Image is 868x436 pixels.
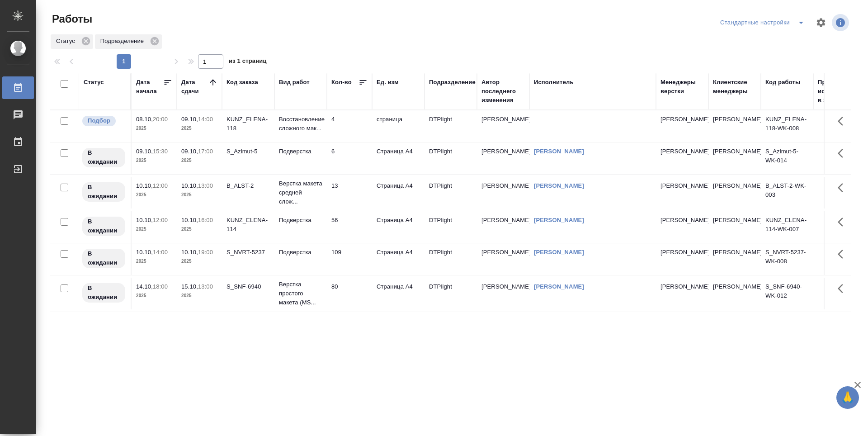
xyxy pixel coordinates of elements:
button: Здесь прячутся важные кнопки [832,110,854,132]
button: Здесь прячутся важные кнопки [832,211,854,233]
td: DTPlight [425,278,477,309]
p: 13:00 [198,283,213,290]
div: S_Azimut-5 [226,147,270,156]
p: 14.10, [136,283,153,290]
td: [PERSON_NAME] [708,142,761,174]
div: Дата сдачи [181,78,208,96]
td: 6 [327,142,372,174]
span: из 1 страниц [229,56,267,69]
p: Статус [56,37,78,46]
td: [PERSON_NAME] [708,177,761,209]
td: 4 [327,110,372,142]
td: DTPlight [425,110,477,142]
p: [PERSON_NAME] [660,282,704,291]
p: 09.10, [136,148,153,155]
p: [PERSON_NAME] [660,216,704,225]
p: Подверстка [279,248,322,257]
p: Подверстка [279,216,322,225]
p: [PERSON_NAME] [660,248,704,257]
p: 2025 [136,190,172,199]
p: [PERSON_NAME] [660,147,704,156]
p: 17:00 [198,148,213,155]
div: Исполнитель назначен, приступать к работе пока рано [81,181,126,203]
td: [PERSON_NAME] [477,110,529,142]
a: [PERSON_NAME] [534,148,584,155]
div: KUNZ_ELENA-114 [226,216,270,234]
p: 10.10, [181,249,198,256]
td: S_Azimut-5-WK-014 [761,142,813,174]
div: Кол-во [331,78,352,87]
p: [PERSON_NAME] [660,115,704,124]
p: 10.10, [181,182,198,189]
p: 2025 [136,257,172,266]
p: 2025 [181,124,217,133]
td: Страница А4 [372,177,425,209]
p: 09.10, [181,116,198,123]
div: Статус [84,78,104,87]
p: 2025 [136,124,172,133]
p: В ожидании [88,249,120,267]
p: 10.10, [136,217,153,223]
div: B_ALST-2 [226,181,270,190]
td: [PERSON_NAME] [477,278,529,309]
p: 15.10, [181,283,198,290]
p: 12:00 [153,217,168,223]
td: 80 [327,278,372,309]
td: DTPlight [425,211,477,243]
p: Подверстка [279,147,322,156]
td: [PERSON_NAME] [477,142,529,174]
div: Исполнитель [534,78,574,87]
td: Страница А4 [372,243,425,275]
p: 08.10, [136,116,153,123]
td: Страница А4 [372,142,425,174]
div: split button [718,15,810,30]
div: Подразделение [95,34,162,49]
p: 2025 [181,225,217,234]
span: Работы [50,12,92,26]
p: 14:00 [198,116,213,123]
td: [PERSON_NAME] [708,211,761,243]
td: [PERSON_NAME] [477,177,529,209]
p: 2025 [136,291,172,300]
p: 12:00 [153,182,168,189]
td: S_SNF-6940-WK-012 [761,278,813,309]
div: Подразделение [429,78,476,87]
p: 09.10, [181,148,198,155]
p: Восстановление сложного мак... [279,115,322,133]
div: KUNZ_ELENA-118 [226,115,270,133]
div: Вид работ [279,78,310,87]
p: 2025 [181,291,217,300]
div: Ед. изм [377,78,399,87]
p: 16:00 [198,217,213,223]
button: Здесь прячутся важные кнопки [832,142,854,164]
td: KUNZ_ELENA-118-WK-008 [761,110,813,142]
p: [PERSON_NAME] [660,181,704,190]
p: В ожидании [88,148,120,166]
div: Дата начала [136,78,163,96]
p: 20:00 [153,116,168,123]
div: Прогресс исполнителя в SC [818,78,859,105]
div: Код заказа [226,78,258,87]
p: 10.10, [181,217,198,223]
td: [PERSON_NAME] [708,243,761,275]
td: 13 [327,177,372,209]
p: Подбор [88,116,110,125]
td: [PERSON_NAME] [708,278,761,309]
td: B_ALST-2-WK-003 [761,177,813,209]
p: 10.10, [136,182,153,189]
td: DTPlight [425,177,477,209]
p: 19:00 [198,249,213,256]
td: DTPlight [425,243,477,275]
td: [PERSON_NAME] [708,110,761,142]
a: [PERSON_NAME] [534,283,584,290]
button: Здесь прячутся важные кнопки [832,177,854,199]
p: 10.10, [136,249,153,256]
div: Код работы [765,78,800,87]
p: В ожидании [88,217,120,235]
p: 14:00 [153,249,168,256]
span: 🙏 [840,388,855,407]
td: Страница А4 [372,278,425,309]
p: 2025 [181,156,217,165]
div: Автор последнего изменения [481,78,525,105]
p: 2025 [136,225,172,234]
